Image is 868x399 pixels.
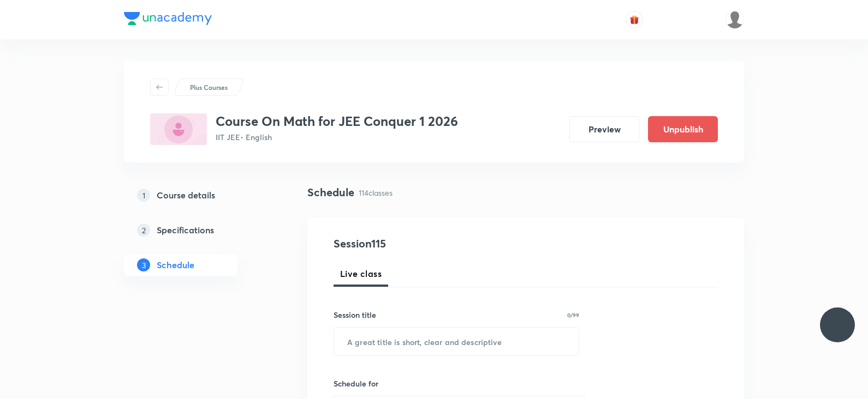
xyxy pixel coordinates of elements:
[648,116,718,142] button: Unpublish
[334,378,579,389] h6: Schedule for
[124,184,272,206] a: 1Course details
[569,116,639,142] button: Preview
[334,235,533,252] h4: Session 115
[629,15,639,25] img: avatar
[567,312,579,318] p: 0/99
[157,189,215,202] h5: Course details
[216,113,458,129] h3: Course On Math for JEE Conquer 1 2026
[307,184,354,201] h4: Schedule
[137,223,150,237] p: 2
[150,113,207,145] img: 73189732-D01A-49B4-9B81-DD78D77CE0E9_plus.png
[626,11,643,28] button: avatar
[124,12,212,28] a: Company Logo
[124,219,272,241] a: 2Specifications
[137,258,150,271] p: 3
[190,82,228,92] p: Plus Courses
[359,187,393,198] p: 114 classes
[124,12,212,25] img: Company Logo
[831,318,844,331] img: ttu
[157,258,194,271] h5: Schedule
[157,223,214,237] h5: Specifications
[726,10,744,29] img: Saniya Tarannum
[137,189,150,202] p: 1
[334,309,376,321] h6: Session title
[340,267,382,280] span: Live class
[216,131,458,143] p: IIT JEE • English
[334,328,579,355] input: A great title is short, clear and descriptive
